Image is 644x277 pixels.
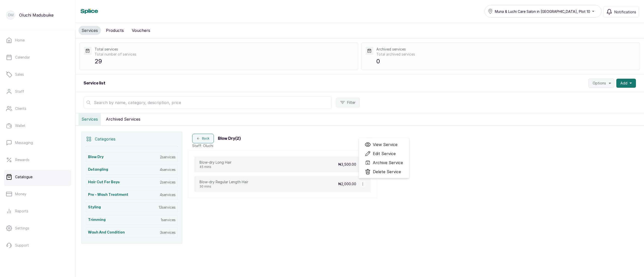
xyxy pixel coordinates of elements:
h3: Wash and Condition [88,230,125,235]
span: Muna & Luchi Care Salon in [GEOGRAPHIC_DATA], Plot 10 [495,9,590,14]
p: Staff: Oluchi [192,143,241,148]
p: 3 services [160,230,176,235]
a: Wallet [4,119,71,133]
p: Calendar [15,55,30,60]
a: Messaging [4,136,71,150]
a: Home [4,33,71,47]
p: Support [15,243,29,248]
p: 0 [376,57,636,66]
span: View Service [373,142,397,148]
button: Filter [336,98,360,107]
span: Filter [347,100,355,105]
h3: Blow Dry ( 2 ) [218,135,241,142]
p: 29 [95,57,354,66]
button: Notifications [603,6,639,18]
p: 2 services [160,180,176,185]
p: 30 mins [199,184,248,189]
p: Home [15,38,25,43]
h3: Detangling [88,167,108,172]
button: Services [78,113,101,125]
h3: Blow Dry [88,155,104,160]
button: Services [78,26,101,35]
p: 4 services [160,192,176,197]
p: OM [8,13,14,18]
a: Staff [4,84,71,99]
p: Total number of services [95,52,354,57]
a: Settings [4,221,71,235]
span: Add [620,81,627,86]
p: Total archived services [376,52,636,57]
p: ₦2,000.00 [338,181,356,187]
a: Clients [4,102,71,116]
p: Money [15,192,26,197]
button: Vouchers [129,26,153,35]
p: Settings [15,226,29,231]
p: 2 services [160,155,176,160]
a: Support [4,238,71,252]
h3: Hair Cut for Boys [88,180,120,185]
div: Blow-dry Long Hair45 mins [199,160,231,169]
p: 1 services [161,217,176,222]
button: Back [192,134,214,143]
span: Delete Service [373,169,401,175]
p: Blow-dry Regular Length Hair [199,179,248,184]
h3: Pre - Wash Treatment [88,192,128,197]
button: Add [616,79,636,88]
span: Edit Service [373,151,396,157]
p: Staff [15,89,24,94]
p: Messaging [15,140,33,145]
button: Options [588,78,614,88]
div: Blow-dry Regular Length Hair30 mins [199,179,248,189]
p: Total services [95,47,354,52]
button: Muna & Luchi Care Salon in [GEOGRAPHIC_DATA], Plot 10 [485,5,601,18]
a: Catalogue [4,170,71,184]
p: Sales [15,72,24,77]
p: 45 mins [199,165,231,169]
p: Rewards [15,157,29,162]
a: Rewards [4,153,71,167]
a: Calendar [4,50,71,64]
span: Archive Service [373,160,403,166]
p: ₦3,500.00 [338,162,356,167]
h3: Trimming [88,217,106,222]
p: Wallet [15,123,25,128]
h2: Service list [84,80,105,86]
span: Options [593,81,606,86]
a: Sales [4,67,71,81]
span: Notifications [614,9,636,15]
p: 4 services [160,167,176,172]
p: 13 services [159,205,176,210]
p: Clients [15,106,26,111]
p: Reports [15,209,28,214]
p: Oluchi Madubuike [19,12,54,18]
p: Catalogue [15,174,32,179]
p: Blow-dry Long Hair [199,160,231,165]
p: Categories [95,136,115,142]
ul: Menu [359,138,409,178]
button: Archived Services [103,113,143,125]
h3: Styling [88,205,101,210]
p: Archived services [376,47,636,52]
button: Products [103,26,127,35]
input: Search by name, category, description, price [84,96,332,109]
a: Money [4,187,71,201]
a: Reports [4,204,71,218]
